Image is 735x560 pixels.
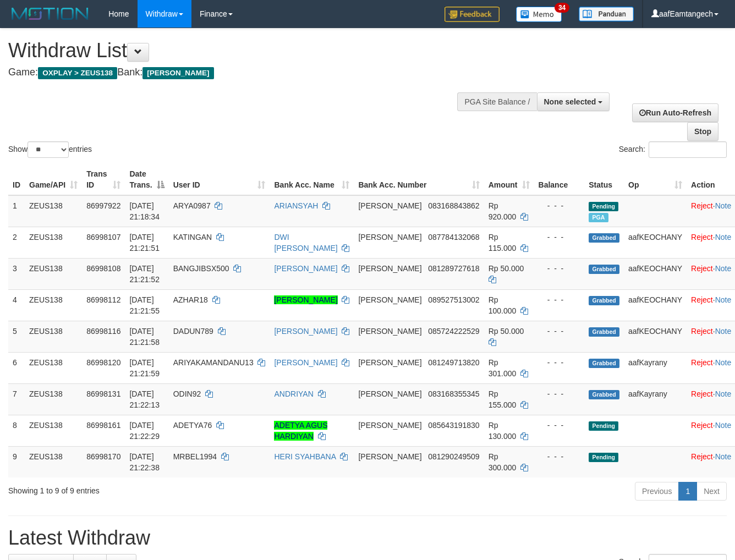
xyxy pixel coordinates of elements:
a: Next [696,482,727,501]
th: Date Trans.: activate to sort column descending [125,164,168,195]
span: [PERSON_NAME] [358,327,421,336]
span: [DATE] 21:18:34 [129,201,160,221]
span: [PERSON_NAME] [358,452,421,461]
div: Showing 1 to 9 of 9 entries [8,481,298,496]
td: aafKEOCHANY [624,258,687,289]
td: 3 [8,258,25,289]
div: - - - [539,357,580,368]
span: Rp 50.000 [489,264,524,273]
img: panduan.png [579,7,634,21]
td: ZEUS138 [25,321,82,352]
span: Pending [589,202,618,211]
a: Reject [691,389,713,398]
a: Previous [635,482,679,501]
a: Note [715,233,732,241]
span: [PERSON_NAME] [358,264,421,273]
th: Balance [534,164,585,195]
span: [PERSON_NAME] [358,233,421,241]
img: Button%20Memo.svg [516,7,562,22]
span: ARIYAKAMANDANU13 [173,358,254,367]
span: Rp 50.000 [489,327,524,336]
th: User ID: activate to sort column ascending [169,164,270,195]
th: Game/API: activate to sort column ascending [25,164,82,195]
a: [PERSON_NAME] [274,295,337,304]
span: [DATE] 21:21:51 [129,233,160,252]
img: MOTION_logo.png [8,6,92,22]
span: [DATE] 21:21:52 [129,264,160,284]
span: ODIN92 [173,389,201,398]
span: 86998107 [86,233,120,241]
th: Amount: activate to sort column ascending [484,164,534,195]
span: AZHAR18 [173,295,208,304]
a: ANDRIYAN [274,389,313,398]
td: ZEUS138 [25,289,82,321]
td: ZEUS138 [25,446,82,477]
h1: Latest Withdraw [8,527,727,549]
span: Copy 081249713820 to clipboard [428,358,479,367]
div: - - - [539,326,580,337]
td: 5 [8,321,25,352]
td: aafKEOCHANY [624,289,687,321]
h1: Withdraw List [8,40,479,62]
span: [PERSON_NAME] [358,201,421,210]
a: Reject [691,358,713,367]
span: [PERSON_NAME] [358,358,421,367]
a: Reject [691,421,713,430]
a: Reject [691,327,713,336]
div: - - - [539,200,580,211]
span: 86998170 [86,452,120,461]
span: [PERSON_NAME] [358,295,421,304]
div: - - - [539,388,580,399]
span: [DATE] 21:21:59 [129,358,160,378]
td: 7 [8,383,25,415]
span: Rp 300.000 [489,452,517,472]
span: [DATE] 21:21:55 [129,295,160,315]
td: ZEUS138 [25,352,82,383]
span: Copy 081290249509 to clipboard [428,452,479,461]
td: 8 [8,415,25,446]
span: BANGJIBSX500 [173,264,229,273]
a: ARIANSYAH [274,201,318,210]
div: - - - [539,263,580,274]
div: - - - [539,232,580,243]
span: [PERSON_NAME] [358,389,421,398]
span: ADETYA76 [173,421,212,430]
a: Reject [691,452,713,461]
span: [DATE] 21:21:58 [129,327,160,347]
span: Copy 083168355345 to clipboard [428,389,479,398]
span: Pending [589,453,618,462]
span: 86998120 [86,358,120,367]
td: ZEUS138 [25,383,82,415]
span: Copy 085643191830 to clipboard [428,421,479,430]
a: [PERSON_NAME] [274,264,337,273]
td: 6 [8,352,25,383]
span: Grabbed [589,265,619,274]
span: OXPLAY > ZEUS138 [38,67,117,79]
a: Note [715,201,732,210]
td: ZEUS138 [25,415,82,446]
a: [PERSON_NAME] [274,327,337,336]
span: [DATE] 21:22:29 [129,421,160,441]
span: Rp 100.000 [489,295,517,315]
th: ID [8,164,25,195]
span: KATINGAN [173,233,212,241]
input: Search: [649,141,727,158]
a: DWI [PERSON_NAME] [274,233,337,252]
span: Copy 083168843862 to clipboard [428,201,479,210]
span: DADUN789 [173,327,213,336]
span: [PERSON_NAME] [142,67,213,79]
a: Note [715,452,732,461]
span: Rp 115.000 [489,233,517,252]
td: aafKEOCHANY [624,321,687,352]
span: MRBEL1994 [173,452,217,461]
span: Rp 301.000 [489,358,517,378]
a: ADETYA AGUS HARDIYAN [274,421,327,441]
a: Note [715,389,732,398]
span: Pending [589,421,618,431]
td: ZEUS138 [25,195,82,227]
img: Feedback.jpg [445,7,500,22]
span: Rp 130.000 [489,421,517,441]
td: ZEUS138 [25,258,82,289]
td: 1 [8,195,25,227]
span: [DATE] 21:22:13 [129,389,160,409]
